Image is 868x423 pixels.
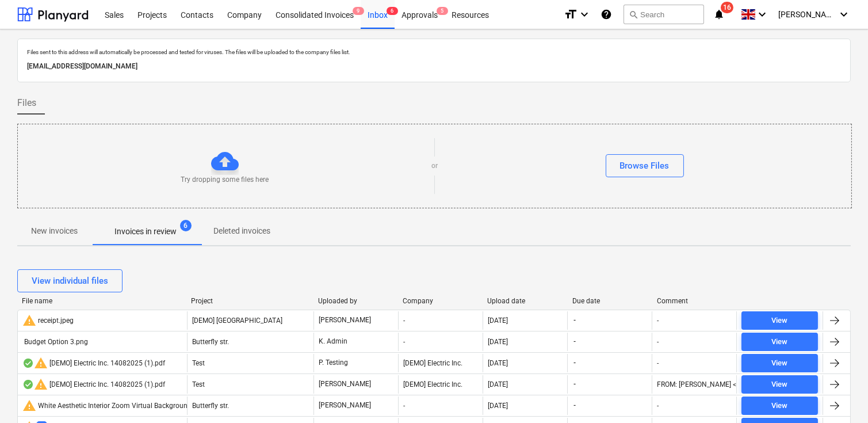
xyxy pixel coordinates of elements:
[192,402,229,410] span: Butterfly str.
[624,5,704,24] button: Search
[17,96,36,110] span: Files
[398,311,483,330] div: -
[657,402,659,410] div: -
[741,311,818,330] button: View
[771,399,787,413] div: View
[601,7,612,21] i: Knowledge base
[192,380,205,388] span: Test
[564,7,578,21] i: format_size
[741,375,818,394] button: View
[620,158,670,173] div: Browse Files
[398,333,483,351] div: -
[353,7,364,15] span: 9
[771,357,787,370] div: View
[318,297,393,305] div: Uploaded by
[192,359,205,367] span: Test
[213,225,270,237] p: Deleted invoices
[837,7,851,21] i: keyboard_arrow_down
[713,7,725,21] i: notifications
[22,380,34,389] div: OCR finished
[437,7,448,15] span: 5
[27,48,841,56] p: Files sent to this address will automatically be processed and tested for viruses. The files will...
[778,10,836,19] span: [PERSON_NAME]
[629,10,638,19] span: search
[657,297,732,305] div: Comment
[572,297,648,305] div: Due date
[319,358,348,368] p: P. Testing
[114,226,177,238] p: Invoices in review
[22,314,36,327] span: warning
[657,338,659,346] div: -
[578,7,591,21] i: keyboard_arrow_down
[488,402,508,410] div: [DATE]
[398,375,483,394] div: [DEMO] Electric Inc.
[771,314,787,327] div: View
[191,297,309,305] div: Project
[181,175,269,185] p: Try dropping some files here
[810,368,868,423] iframe: Chat Widget
[34,378,48,391] span: warning
[31,225,78,237] p: New invoices
[319,337,347,346] p: K. Admin
[180,220,192,231] span: 6
[22,378,165,391] div: [DEMO] Electric Inc. 14082025 (1).pdf
[572,337,577,346] span: -
[606,154,684,177] button: Browse Files
[34,356,48,370] span: warning
[387,7,398,15] span: 6
[741,354,818,372] button: View
[572,315,577,325] span: -
[488,380,508,388] div: [DATE]
[22,314,74,327] div: receipt.jpeg
[22,297,182,305] div: File name
[192,338,229,346] span: Butterfly str.
[771,378,787,391] div: View
[657,359,659,367] div: -
[319,315,371,325] p: [PERSON_NAME]
[487,297,563,305] div: Upload date
[488,359,508,367] div: [DATE]
[488,317,508,325] div: [DATE]
[319,401,371,410] p: [PERSON_NAME]
[22,359,34,368] div: OCR finished
[572,401,577,410] span: -
[32,273,108,288] div: View individual files
[721,2,733,13] span: 16
[755,7,769,21] i: keyboard_arrow_down
[572,358,577,368] span: -
[17,124,852,208] div: Try dropping some files hereorBrowse Files
[741,333,818,351] button: View
[657,317,659,325] div: -
[22,399,203,413] div: White Aesthetic Interior Zoom Virtual Background.jpg
[741,397,818,415] button: View
[398,354,483,372] div: [DEMO] Electric Inc.
[398,397,483,415] div: -
[22,399,36,413] span: warning
[22,338,88,346] div: Budget Option 3.png
[319,379,371,389] p: [PERSON_NAME]
[22,356,165,370] div: [DEMO] Electric Inc. 14082025 (1).pdf
[488,338,508,346] div: [DATE]
[572,379,577,389] span: -
[27,60,841,73] p: [EMAIL_ADDRESS][DOMAIN_NAME]
[403,297,478,305] div: Company
[771,336,787,349] div: View
[431,161,438,171] p: or
[17,269,123,292] button: View individual files
[192,317,282,325] span: [DEMO] Stone Road House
